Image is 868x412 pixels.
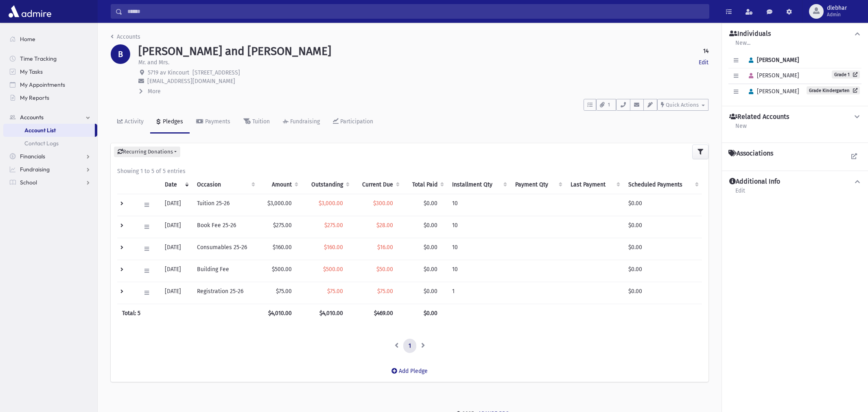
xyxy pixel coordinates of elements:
[566,175,623,194] th: Last Payment: activate to sort column ascending
[729,113,789,121] h4: Related Accounts
[447,175,511,194] th: Installment Qty: activate to sort column ascending
[729,178,780,186] h4: Additional Info
[251,118,270,125] div: Tuition
[623,260,702,282] td: $0.00
[326,111,380,134] a: Participation
[3,176,97,189] a: School
[3,150,97,163] a: Financials
[20,55,57,62] span: Time Tracking
[745,72,799,79] span: [PERSON_NAME]
[324,222,343,229] span: $275.00
[289,118,320,125] div: Fundraising
[258,175,302,194] th: Amount: activate to sort column ascending
[111,33,140,40] a: Accounts
[403,339,416,353] a: 1
[447,282,511,304] td: 1
[728,178,861,186] button: Additional Info
[623,194,702,216] td: $0.00
[24,127,56,134] span: Account List
[353,175,403,194] th: Current Due: activate to sort column ascending
[807,86,860,94] a: Grade Kindergarten
[376,222,393,229] span: $28.00
[258,304,302,322] th: $4,010.00
[827,11,847,18] span: Admin
[623,175,702,194] th: Scheduled Payments: activate to sort column ascending
[160,194,192,216] td: [DATE]
[424,266,437,273] span: $0.00
[385,361,434,381] a: Add Pledge
[3,33,97,46] a: Home
[623,238,702,260] td: $0.00
[424,244,437,251] span: $0.00
[3,78,97,91] a: My Appointments
[510,175,566,194] th: Payment Qty: activate to sort column ascending
[258,238,302,260] td: $160.00
[117,167,702,175] div: Showing 1 to 5 of 5 entries
[117,304,258,322] th: Total: 5
[424,200,437,207] span: $0.00
[324,244,343,251] span: $160.00
[447,194,511,216] td: 10
[160,238,192,260] td: [DATE]
[3,163,97,176] a: Fundraising
[24,140,59,147] span: Contact Logs
[111,44,130,64] div: B
[657,99,708,111] button: Quick Actions
[192,175,258,194] th: Occasion : activate to sort column ascending
[258,260,302,282] td: $500.00
[20,153,45,160] span: Financials
[735,121,747,136] a: New
[666,102,699,108] span: Quick Actions
[623,282,702,304] td: $0.00
[111,33,140,44] nav: breadcrumb
[258,216,302,238] td: $275.00
[20,81,65,88] span: My Appointments
[20,179,37,186] span: School
[729,30,771,38] h4: Individuals
[20,68,43,75] span: My Tasks
[192,238,258,260] td: Consumables 25-26
[302,175,353,194] th: Outstanding: activate to sort column ascending
[150,111,190,134] a: Pledges
[377,288,393,295] span: $75.00
[161,118,183,125] div: Pledges
[258,194,302,216] td: $3,000.00
[403,175,447,194] th: Total Paid: activate to sort column ascending
[20,114,44,121] span: Accounts
[138,58,169,67] p: Mr. and Mrs.
[148,69,189,76] span: 5719 av Kincourt
[606,101,612,109] span: 1
[7,3,53,20] img: AdmirePro
[424,222,437,229] span: $0.00
[327,288,343,295] span: $75.00
[447,260,511,282] td: 10
[20,166,50,173] span: Fundraising
[190,111,237,134] a: Payments
[424,288,437,295] span: $0.00
[192,260,258,282] td: Building Fee
[237,111,276,134] a: Tuition
[3,124,95,137] a: Account List
[123,118,144,125] div: Activity
[147,78,235,85] span: [EMAIL_ADDRESS][DOMAIN_NAME]
[111,111,150,134] a: Activity
[703,47,708,55] strong: 14
[258,282,302,304] td: $75.00
[160,282,192,304] td: [DATE]
[3,52,97,65] a: Time Tracking
[20,35,35,43] span: Home
[735,186,746,201] a: Edit
[745,57,799,64] span: [PERSON_NAME]
[623,216,702,238] td: $0.00
[3,65,97,78] a: My Tasks
[323,266,343,273] span: $500.00
[122,4,709,19] input: Search
[827,5,847,11] span: dlebhar
[138,44,331,58] h1: [PERSON_NAME] and [PERSON_NAME]
[745,88,799,95] span: [PERSON_NAME]
[319,200,343,207] span: $3,000.00
[138,87,162,96] button: More
[192,216,258,238] td: Book Fee 25-26
[203,118,230,125] div: Payments
[148,88,161,95] span: More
